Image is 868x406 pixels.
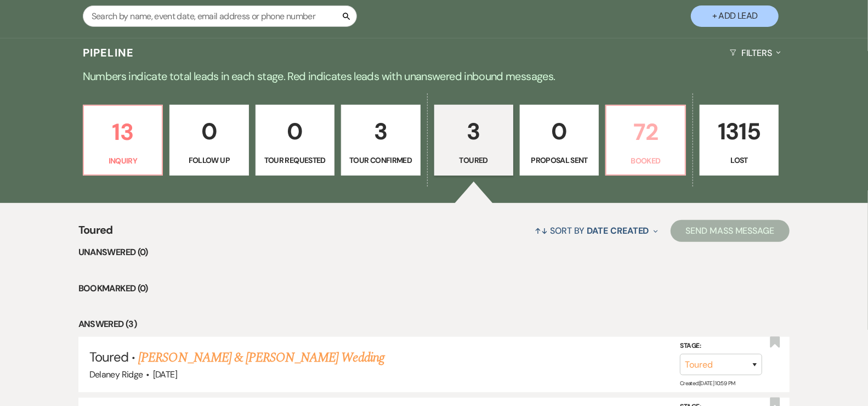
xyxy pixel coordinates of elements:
span: Date Created [587,225,649,236]
span: Toured [89,348,128,365]
a: [PERSON_NAME] & [PERSON_NAME] Wedding [138,348,384,368]
input: Search by name, event date, email address or phone number [83,5,357,27]
p: 0 [177,113,241,150]
p: Numbers indicate total leads in each stage. Red indicates leads with unanswered inbound messages. [39,67,829,85]
p: 0 [527,113,592,150]
a: 13Inquiry [83,105,163,176]
li: Answered (3) [78,317,790,331]
p: 1315 [707,113,771,150]
p: 72 [613,114,678,150]
a: 3Toured [434,105,513,176]
button: Send Mass Message [671,220,790,242]
p: Tour Confirmed [348,154,413,166]
p: 0 [263,113,327,150]
a: 1315Lost [700,105,779,176]
p: 3 [348,113,413,150]
a: 72Booked [605,105,685,176]
button: Filters [725,38,785,67]
button: Sort By Date Created [530,216,662,245]
p: Tour Requested [263,154,327,166]
label: Stage: [680,340,762,352]
p: Toured [441,154,506,166]
span: Created: [DATE] 10:59 PM [680,380,735,387]
a: 0Proposal Sent [520,105,599,176]
p: Proposal Sent [527,154,592,166]
a: 0Follow Up [169,105,248,176]
span: Toured [78,222,113,245]
h3: Pipeline [83,45,134,60]
a: 0Tour Requested [256,105,334,176]
p: Inquiry [90,155,155,167]
li: Unanswered (0) [78,245,790,260]
span: [DATE] [153,369,177,380]
p: Lost [707,154,771,166]
span: Delaney Ridge [89,369,143,380]
button: + Add Lead [691,5,779,27]
span: ↑↓ [535,225,548,236]
p: Booked [613,155,678,167]
p: Follow Up [177,154,241,166]
p: 13 [90,114,155,150]
li: Bookmarked (0) [78,281,790,296]
p: 3 [441,113,506,150]
a: 3Tour Confirmed [341,105,420,176]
